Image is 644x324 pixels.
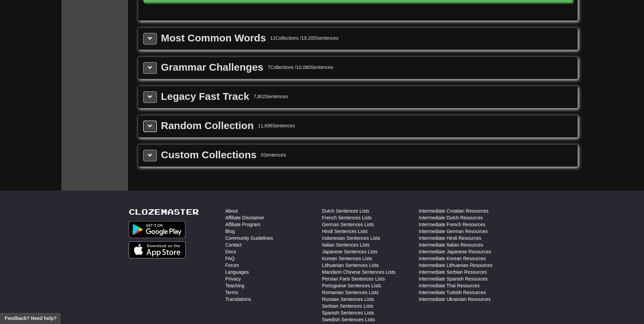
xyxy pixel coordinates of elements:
[322,303,373,309] a: Serbian Sentences Lists
[254,93,288,100] div: 7,802 Sentences
[322,241,370,248] a: Italian Sentences Lists
[225,241,242,248] a: Contact
[322,269,395,275] a: Mandarin Chinese Sentences Lists
[225,228,235,235] a: Blog
[322,221,374,228] a: German Sentences Lists
[225,289,238,296] a: Terms
[322,289,379,296] a: Romanian Sentences Lists
[322,214,372,221] a: French Sentences Lists
[225,208,238,214] a: About
[129,208,199,216] a: Clozemaster
[322,282,381,289] a: Portuguese Sentences Lists
[225,255,235,262] a: FAQ
[161,121,254,131] div: Random Collection
[225,269,249,275] a: Languages
[270,35,338,41] div: 11 Collections / 19,205 Sentences
[129,241,186,258] img: Get it on App Store
[322,262,379,269] a: Lithuanian Sentences Lists
[322,316,375,323] a: Swedish Sentences Lists
[322,255,372,262] a: Korean Sentences Lists
[419,214,483,221] a: Intermediate Dutch Resources
[225,221,260,228] a: Affiliate Program
[419,289,486,296] a: Intermediate Turkish Resources
[322,275,385,282] a: Persian Farsi Sentences Lists
[419,255,486,262] a: Intermediate Korean Resources
[161,33,266,43] div: Most Common Words
[419,269,487,275] a: Intermediate Serbian Resources
[419,235,481,241] a: Intermediate Hindi Resources
[419,228,488,235] a: Intermediate German Resources
[268,64,333,71] div: 7 Collections / 10,080 Sentences
[419,221,485,228] a: Intermediate French Resources
[225,282,244,289] a: Teaching
[419,241,483,248] a: Intermediate Italian Resources
[225,275,241,282] a: Privacy
[322,228,368,235] a: Hindi Sentences Lists
[419,282,480,289] a: Intermediate Thai Resources
[419,208,489,214] a: Intermediate Croatian Resources
[419,262,493,269] a: Intermediate Lithuanian Resources
[419,296,491,303] a: Intermediate Ukrainian Resources
[225,214,264,221] a: Affiliate Disclaimer
[225,296,251,303] a: Translations
[322,296,374,303] a: Russian Sentences Lists
[5,315,56,322] span: Open feedback widget
[261,151,286,158] div: 0 Sentences
[322,208,369,214] a: Dutch Sentences Lists
[161,91,249,102] div: Legacy Fast Track
[129,221,186,238] img: Get it on Google Play
[225,235,273,241] a: Community Guidelines
[322,235,380,241] a: Indonesian Sentences Lists
[161,62,263,72] div: Grammar Challenges
[419,275,488,282] a: Intermediate Spanish Resources
[322,248,378,255] a: Japanese Sentences Lists
[258,122,295,129] div: 11,696 Sentences
[322,309,374,316] a: Spanish Sentences Lists
[419,248,491,255] a: Intermediate Japanese Resources
[225,262,239,269] a: Forum
[161,150,257,160] div: Custom Collections
[225,248,236,255] a: Docs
